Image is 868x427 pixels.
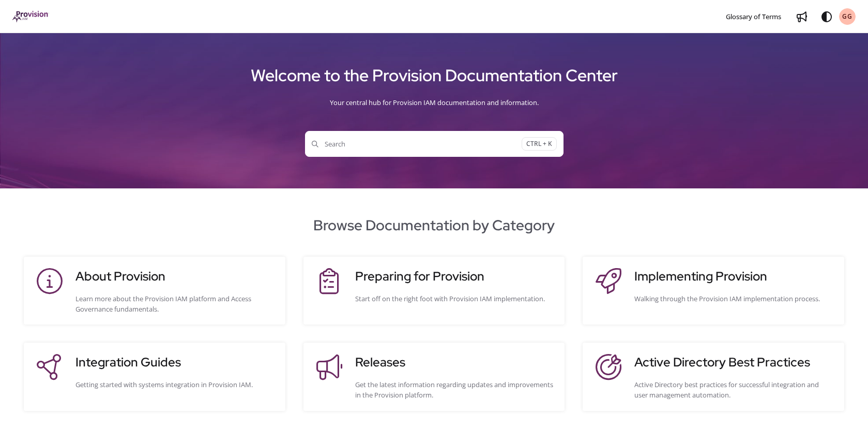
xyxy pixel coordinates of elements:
h2: Browse Documentation by Category [12,214,856,236]
a: ReleasesGet the latest information regarding updates and improvements in the Provision platform. [314,353,555,400]
h3: Integration Guides [75,353,275,372]
a: Active Directory Best PracticesActive Directory best practices for successful integration and use... [593,353,834,400]
a: About ProvisionLearn more about the Provision IAM platform and Access Governance fundamentals. [34,267,275,314]
h3: Releases [355,353,555,372]
button: SearchCTRL + K [305,131,564,157]
div: Get the latest information regarding updates and improvements in the Provision platform. [355,379,555,400]
h3: About Provision [75,267,275,286]
span: Search [312,139,522,149]
button: GG [839,8,856,25]
div: Active Directory best practices for successful integration and user management automation. [634,379,834,400]
a: Preparing for ProvisionStart off on the right foot with Provision IAM implementation. [314,267,555,314]
div: Learn more about the Provision IAM platform and Access Governance fundamentals. [75,293,275,314]
h3: Active Directory Best Practices [634,353,834,372]
h3: Implementing Provision [634,267,834,286]
h1: Welcome to the Provision Documentation Center [12,62,856,90]
a: Integration GuidesGetting started with systems integration in Provision IAM. [34,353,275,400]
a: Whats new [794,8,810,25]
a: Project logo [12,11,49,23]
span: GG [842,12,852,22]
div: Getting started with systems integration in Provision IAM. [75,379,275,390]
img: brand logo [12,11,49,22]
div: Your central hub for Provision IAM documentation and information. [12,90,856,115]
div: Walking through the Provision IAM implementation process. [634,293,834,304]
h3: Preparing for Provision [355,267,555,286]
span: Glossary of Terms [726,12,781,21]
span: CTRL + K [522,137,557,151]
a: Implementing ProvisionWalking through the Provision IAM implementation process. [593,267,834,314]
button: Theme options [818,8,835,25]
div: Start off on the right foot with Provision IAM implementation. [355,293,555,304]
